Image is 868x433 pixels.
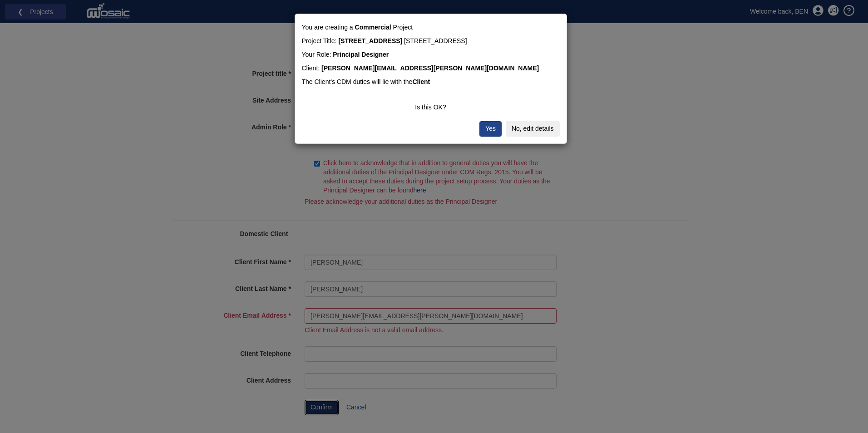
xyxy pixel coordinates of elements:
[479,121,502,137] button: Yes
[829,392,861,426] iframe: Chat
[302,64,320,72] span: Client:
[321,64,539,72] span: [PERSON_NAME][EMAIL_ADDRESS][PERSON_NAME][DOMAIN_NAME]
[338,37,402,44] span: [STREET_ADDRESS]
[404,37,467,44] span: [STREET_ADDRESS]
[302,51,331,58] span: Your Role:
[302,103,560,112] div: Is this OK?
[302,78,560,87] div: The Client's CDM duties will lie with the
[333,51,389,58] span: Principal Designer
[506,121,560,137] button: No, edit details
[302,37,337,44] span: Project Title:
[412,78,430,85] span: Client
[355,24,391,31] span: Commercial
[302,23,560,32] div: You are creating a Project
